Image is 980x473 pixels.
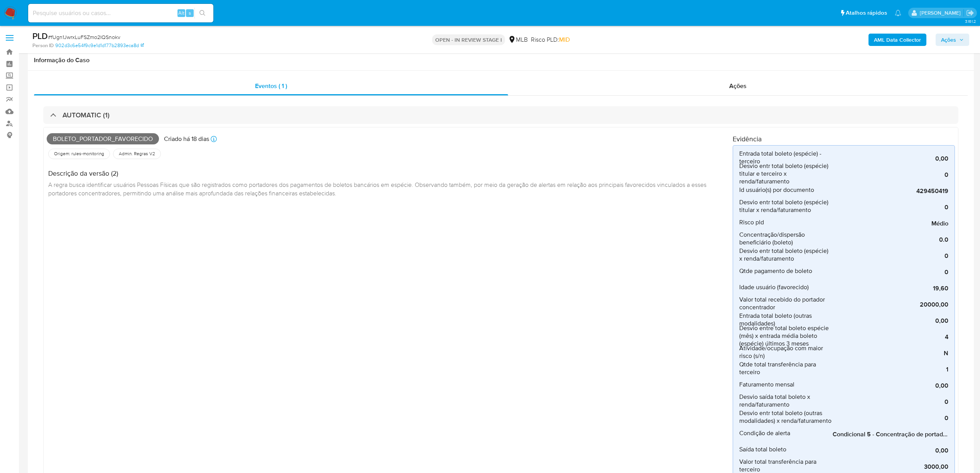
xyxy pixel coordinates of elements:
h4: Descrição da versão (2) [48,169,727,178]
span: s [189,9,191,17]
span: Alt [178,9,184,17]
span: Risco PLD: [531,36,570,44]
p: Criado há 18 dias [164,135,209,143]
span: Origem: rules-monitoring [53,151,105,157]
p: OPEN - IN REVIEW STAGE I [432,34,505,45]
span: Ações [729,81,747,90]
span: Atalhos rápidos [846,9,887,17]
p: weverton.gomes@mercadopago.com.br [920,9,963,17]
span: # fUgn1JwrxLuFSZmo2IQSnokv [48,33,120,41]
button: Ações [936,34,969,46]
div: AUTOMATIC (1) [43,106,958,124]
input: Pesquise usuários ou casos... [28,8,213,18]
div: MLB [508,36,528,44]
span: Ações [941,34,956,46]
span: A regra busca identificar usuários Pessoas Físicas que são registrados como portadores dos pagame... [48,180,708,197]
a: 902d3c6e54f9c9e1d1d177b2893eca8d [55,42,144,49]
span: Boleto_portador_favorecido [47,133,159,145]
a: Notificações [895,10,901,16]
span: Eventos ( 1 ) [255,81,287,90]
b: PLD [32,30,48,42]
button: AML Data Collector [868,34,926,46]
b: Person ID [32,42,54,49]
h1: Informação do Caso [34,56,968,64]
span: Admin. Regras V2 [118,151,156,157]
button: search-icon [194,8,210,19]
b: AML Data Collector [874,34,921,46]
h3: AUTOMATIC (1) [63,111,110,119]
span: MID [559,35,570,44]
a: Sair [966,9,974,17]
